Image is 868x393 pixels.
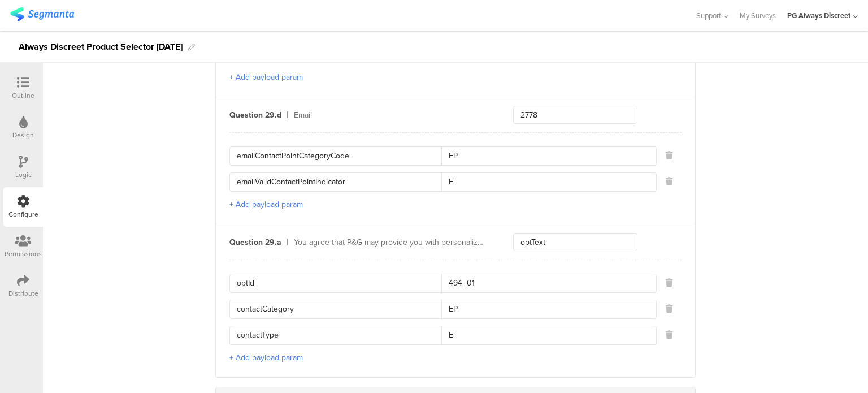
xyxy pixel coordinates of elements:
[237,147,441,165] input: Key
[229,236,281,248] div: Question 29.a
[696,10,721,21] span: Support
[229,198,303,210] button: + Add payload param
[441,326,649,344] input: Value
[229,109,281,121] div: Question 29.d
[237,274,441,292] input: Key
[441,173,649,191] input: Value
[237,173,441,191] input: Key
[237,326,441,344] input: Key
[10,7,74,21] img: segmanta logo
[441,274,649,292] input: Value
[294,236,486,248] div: You agree that P&G may provide you with personalized advertising via email and other online chann...
[237,300,441,318] input: Key
[8,209,38,219] div: Configure
[12,90,34,101] div: Outline
[787,10,850,21] div: PG Always Discreet
[19,38,183,56] div: Always Discreet Product Selector [DATE]
[12,130,34,140] div: Design
[15,170,32,180] div: Logic
[513,106,637,124] input: Enter a key...
[441,147,649,165] input: Value
[8,288,38,299] div: Distribute
[5,249,42,259] div: Permissions
[229,71,303,83] button: + Add payload param
[513,233,637,251] input: Enter a key...
[294,109,486,121] div: Email
[229,352,303,364] button: + Add payload param
[441,300,649,318] input: Value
